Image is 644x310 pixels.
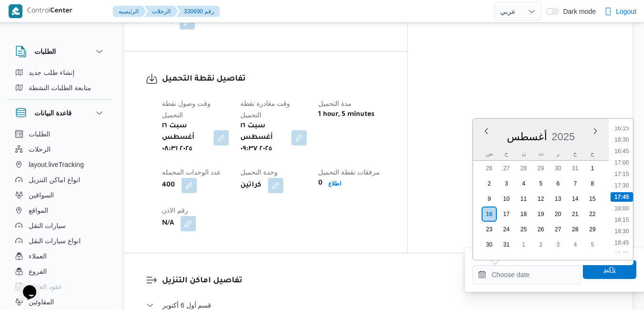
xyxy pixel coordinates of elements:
[533,222,548,237] div: day-26
[29,144,51,155] span: الرحلات
[34,107,72,119] h3: قاعدة البيانات
[568,191,583,207] div: day-14
[499,161,514,176] div: day-27
[29,174,80,186] span: انواع اماكن التنزيل
[240,180,261,191] b: كراتين
[516,147,531,160] div: ن
[611,204,633,213] li: 18:00
[591,127,599,135] button: Next month
[11,126,109,142] button: الطلبات
[499,191,514,207] div: day-10
[506,130,547,143] div: Button. Open the month selector. أغسطس is currently selected.
[318,109,375,121] b: 1 hour, 5 minutes
[499,176,514,191] div: day-3
[29,250,47,262] span: العملاء
[29,205,48,216] span: المواقع
[585,237,600,252] div: day-5
[29,189,54,201] span: السواقين
[533,191,548,207] div: day-12
[29,82,91,93] span: متابعة الطلبات النشطة
[611,192,633,202] li: 17:45
[611,238,633,248] li: 18:45
[162,218,174,229] b: N/A
[11,142,109,157] button: الرحلات
[162,121,207,155] b: سبت ١٦ أغسطس ٢٠٢٥ ٠٨:٣١
[240,100,290,119] span: وقت مغادرة نقطة التحميل
[585,191,600,207] div: day-15
[240,168,278,176] span: وحدة التحميل
[516,207,531,222] div: day-18
[11,264,109,279] button: الفروع
[601,2,640,21] button: Logout
[11,248,109,264] button: العملاء
[162,73,386,86] h3: تفاصيل نقطة التحميل
[516,237,531,252] div: day-1
[585,147,600,160] div: ج
[550,207,566,222] div: day-20
[29,159,84,170] span: layout.liveTracking
[611,146,633,156] li: 16:45
[611,181,633,190] li: 17:30
[499,207,514,222] div: day-17
[318,100,352,107] span: مدة التحميل
[29,128,50,140] span: الطلبات
[8,65,113,99] div: الطلبات
[34,46,56,57] h3: الطلبات
[516,161,531,176] div: day-28
[533,176,548,191] div: day-5
[568,237,583,252] div: day-4
[507,131,547,143] span: أغسطس
[482,222,497,237] div: day-23
[611,227,633,236] li: 18:30
[29,220,66,231] span: سيارات النقل
[29,296,54,308] span: المقاولين
[15,107,105,119] button: قاعدة البيانات
[611,169,633,179] li: 17:15
[11,294,109,310] button: المقاولين
[550,222,566,237] div: day-27
[113,6,146,17] button: الرئيسيه
[11,157,109,172] button: layout.liveTracking
[29,67,75,78] span: إنشاء طلب جديد
[318,168,380,176] span: مرفقات نقطة التحميل
[603,264,616,275] span: تاكيد
[516,191,531,207] div: day-11
[585,207,600,222] div: day-22
[162,100,211,119] span: وقت وصول نفطة التحميل
[550,237,566,252] div: day-3
[568,207,583,222] div: day-21
[482,237,497,252] div: day-30
[550,176,566,191] div: day-6
[162,275,611,288] h3: تفاصيل اماكن التنزيل
[318,178,322,189] b: 0
[483,127,490,135] button: Previous Month
[533,161,548,176] div: day-29
[11,187,109,203] button: السواقين
[481,161,601,252] div: month-٢٠٢٥-٠٨
[585,161,600,176] div: day-1
[11,233,109,248] button: انواع سيارات النقل
[29,281,62,292] span: عقود العملاء
[11,218,109,233] button: سيارات النقل
[611,215,633,225] li: 18:15
[482,191,497,207] div: day-9
[616,6,636,17] span: Logout
[611,158,633,167] li: 17:00
[29,266,47,277] span: الفروع
[585,222,600,237] div: day-29
[482,176,497,191] div: day-2
[583,260,636,279] button: تاكيد
[499,222,514,237] div: day-24
[162,168,221,176] span: عدد الوحدات المحمله
[10,272,40,300] iframe: chat widget
[499,147,514,160] div: ح
[568,147,583,160] div: خ
[533,207,548,222] div: day-19
[533,237,548,252] div: day-2
[328,180,341,187] b: اطلاع
[144,6,178,17] button: الرحلات
[568,161,583,176] div: day-31
[611,249,633,259] li: 19:00
[550,191,566,207] div: day-13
